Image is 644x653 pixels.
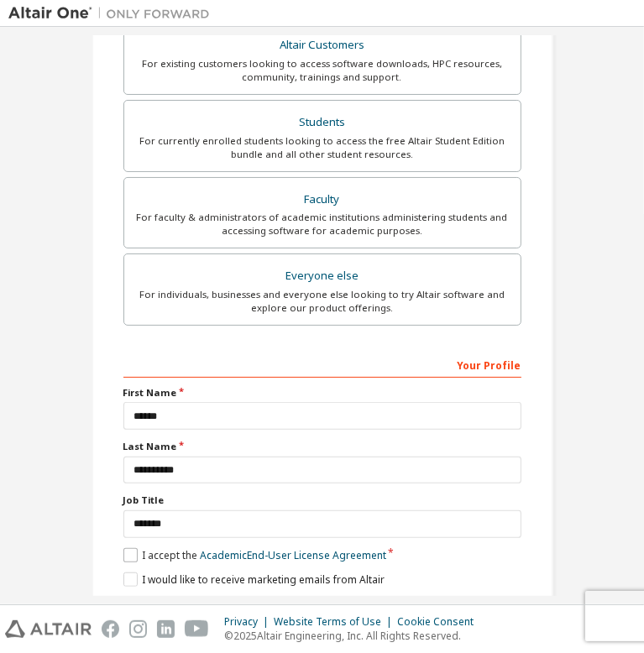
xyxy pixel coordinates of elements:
label: First Name [123,386,521,400]
img: linkedin.svg [157,620,175,638]
img: youtube.svg [185,620,209,638]
img: Altair One [8,5,218,22]
div: For faculty & administrators of academic institutions administering students and accessing softwa... [134,211,510,238]
div: Website Terms of Use [274,615,397,629]
div: Cookie Consent [397,615,484,629]
label: I would like to receive marketing emails from Altair [123,572,385,587]
div: Students [134,111,510,134]
div: For individuals, businesses and everyone else looking to try Altair software and explore our prod... [134,288,510,315]
label: Last Name [123,440,521,453]
div: For currently enrolled students looking to access the free Altair Student Edition bundle and all ... [134,134,510,161]
label: I accept the [123,548,386,562]
img: facebook.svg [102,620,119,638]
img: instagram.svg [129,620,147,638]
img: altair_logo.svg [5,620,92,638]
div: Everyone else [134,264,510,288]
div: Your Profile [123,351,521,378]
div: Faculty [134,188,510,212]
p: © 2025 Altair Engineering, Inc. All Rights Reserved. [224,629,484,643]
div: For existing customers looking to access software downloads, HPC resources, community, trainings ... [134,57,510,84]
label: Job Title [123,494,521,507]
a: Academic End-User License Agreement [200,548,386,562]
div: Privacy [224,615,274,629]
div: Altair Customers [134,34,510,57]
